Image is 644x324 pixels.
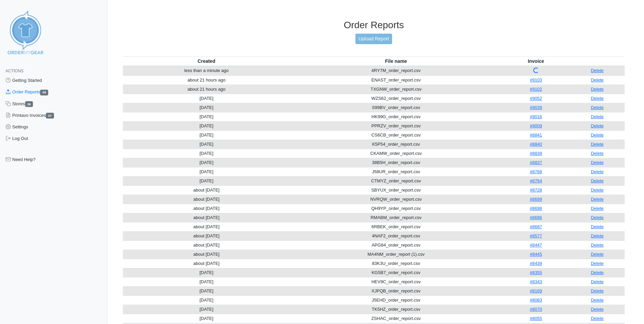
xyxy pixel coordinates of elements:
th: Invoice [502,56,570,66]
td: about 21 hours ago [123,85,290,94]
a: Delete [591,316,604,321]
td: about [DATE] [123,222,290,231]
td: [DATE] [123,130,290,140]
a: #9009 [530,123,542,128]
a: #8343 [530,279,542,284]
td: about [DATE] [123,195,290,204]
td: K5P54_order_report.csv [290,140,502,149]
span: 37 [46,113,54,119]
a: Delete [591,224,604,229]
h3: Order Reports [123,19,625,31]
a: Delete [591,288,604,293]
td: NVRQW_order_report.csv [290,195,502,204]
td: 4RY7M_order_report.csv [290,66,502,76]
a: Delete [591,252,604,257]
a: Delete [591,178,604,183]
td: ZSHAC_order_report.csv [290,314,502,323]
td: [DATE] [123,94,290,103]
a: #8070 [530,307,542,312]
span: 38 [40,90,48,95]
span: Actions [5,69,23,73]
a: #9016 [530,114,542,119]
a: Delete [591,270,604,275]
td: 4NAF2_order_report.csv [290,231,502,240]
a: #9102 [530,87,542,92]
a: Delete [591,197,604,202]
a: #8837 [530,160,542,165]
td: [DATE] [123,149,290,158]
td: 83K3U_order_report.csv [290,259,502,268]
td: J5EHD_order_report.csv [290,295,502,305]
td: ENAST_order_report.csv [290,75,502,85]
a: Delete [591,123,604,128]
a: #8728 [530,187,542,193]
td: [DATE] [123,121,290,130]
a: #8355 [530,270,542,275]
td: about [DATE] [123,259,290,268]
a: Delete [591,77,604,83]
a: #9039 [530,105,542,110]
a: Delete [591,169,604,174]
th: File name [290,56,502,66]
td: J58UR_order_report.csv [290,167,502,176]
a: #9052 [530,96,542,101]
td: [DATE] [123,176,290,185]
a: #8840 [530,142,542,147]
a: Delete [591,105,604,110]
td: 38B5H_order_report.csv [290,158,502,167]
td: CS6CB_order_report.csv [290,130,502,140]
td: XJPQB_order_report.csv [290,286,502,295]
a: #8687 [530,224,542,229]
td: CKAMW_order_report.csv [290,149,502,158]
td: [DATE] [123,314,290,323]
td: TK5HZ_order_report.csv [290,305,502,314]
td: HK99G_order_report.csv [290,112,502,121]
td: [DATE] [123,286,290,295]
td: about [DATE] [123,231,290,240]
td: about [DATE] [123,240,290,250]
a: #8768 [530,169,542,174]
td: HEV9C_order_report.csv [290,277,502,286]
td: QH9YP_order_report.csv [290,204,502,213]
a: Delete [591,114,604,119]
td: KG5B7_order_report.csv [290,268,502,277]
td: [DATE] [123,295,290,305]
td: [DATE] [123,277,290,286]
a: Delete [591,96,604,101]
span: 36 [25,101,33,107]
a: Delete [591,68,604,73]
a: #8698 [530,206,542,211]
td: about [DATE] [123,213,290,222]
a: #8439 [530,261,542,266]
td: SBYUX_order_report.csv [290,185,502,195]
td: about [DATE] [123,185,290,195]
td: about 21 hours ago [123,75,290,85]
a: #8055 [530,316,542,321]
td: WZS62_order_report.csv [290,94,502,103]
a: Delete [591,142,604,147]
a: Delete [591,215,604,220]
a: #8764 [530,178,542,183]
a: #8083 [530,298,542,303]
a: #8577 [530,233,542,238]
td: about [DATE] [123,250,290,259]
a: #8696 [530,215,542,220]
a: #9103 [530,77,542,83]
a: Delete [591,160,604,165]
a: #8445 [530,252,542,257]
a: Delete [591,279,604,284]
td: PPRZV_order_report.csv [290,121,502,130]
a: Delete [591,261,604,266]
td: 6RBEK_order_report.csv [290,222,502,231]
a: #8699 [530,197,542,202]
a: #8841 [530,132,542,138]
td: TXGNW_order_report.csv [290,85,502,94]
td: [DATE] [123,158,290,167]
td: [DATE] [123,103,290,112]
td: [DATE] [123,305,290,314]
td: about [DATE] [123,204,290,213]
a: Upload Report [355,34,392,44]
a: Delete [591,233,604,238]
td: S99BV_order_report.csv [290,103,502,112]
a: #8447 [530,242,542,248]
